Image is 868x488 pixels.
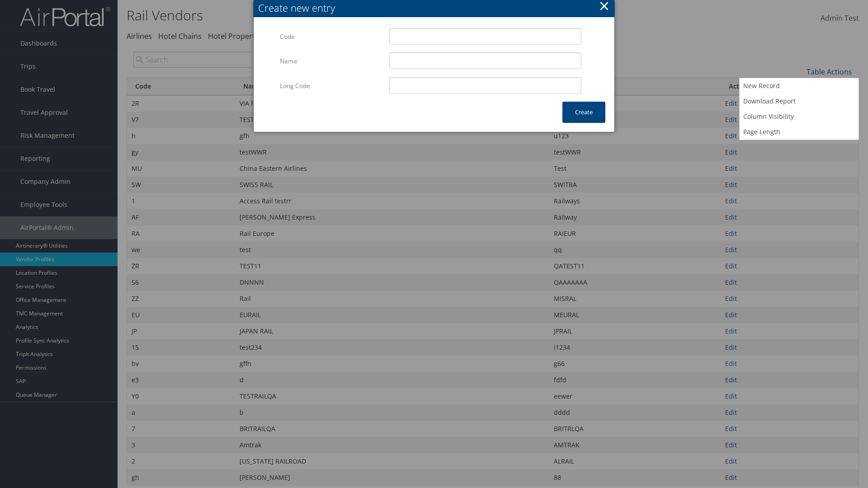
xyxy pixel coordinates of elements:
label: Name [280,52,382,70]
button: Create [562,102,605,123]
div: Create new entry [258,1,614,15]
a: Column Visibility [740,109,859,124]
a: New Record [740,78,859,94]
label: Code [280,28,382,45]
label: Long Code [280,77,382,94]
a: Download Report [740,94,859,109]
a: Page Length [740,124,859,140]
